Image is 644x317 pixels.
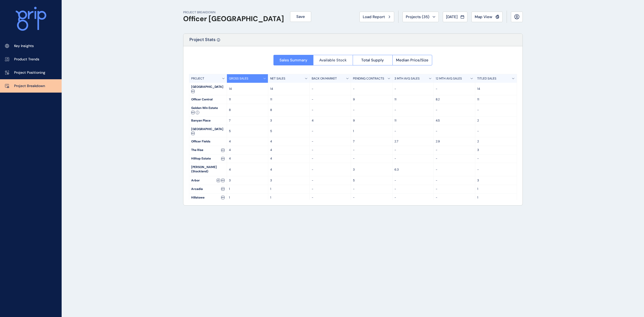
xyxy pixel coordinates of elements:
span: Total Supply [361,58,384,63]
p: 14 [270,87,307,91]
p: 11 [270,97,307,102]
p: 9 [353,97,390,102]
p: - [312,129,349,133]
p: - [312,108,349,112]
div: Golden Win Estate [189,104,227,116]
p: - [312,87,349,91]
p: 4 [229,139,266,144]
button: Available Stock [313,55,353,65]
p: BACK ON MARKET [312,76,337,81]
p: - [394,148,432,152]
button: Sales Summary [273,55,313,65]
div: [GEOGRAPHIC_DATA] [189,125,227,137]
p: - [436,129,473,133]
p: 6.3 [394,168,432,172]
p: 12 MTH AVG SALES [436,76,462,81]
p: - [312,187,349,191]
p: 4 [312,118,349,123]
p: 4.5 [436,118,473,123]
p: 1 [477,187,515,191]
p: 2 [477,118,515,123]
span: Sales Summary [279,58,307,63]
p: 3 [229,178,266,183]
p: Product Trends [14,57,39,62]
p: 1 [229,195,266,200]
p: 3 [270,178,307,183]
p: - [394,187,432,191]
p: - [312,139,349,144]
p: 5 [353,178,390,183]
p: 1 [229,187,266,191]
button: Median Price/Size [392,55,432,65]
p: - [312,148,349,152]
div: Arbor [189,176,227,185]
p: - [436,148,473,152]
span: Map View [475,14,492,19]
span: Load Report [363,14,385,19]
p: 1 [477,195,515,200]
p: - [436,87,473,91]
p: - [394,108,432,112]
p: - [394,178,432,183]
p: GROSS SALES [229,76,248,81]
span: Save [296,14,305,19]
div: Officer Central [189,95,227,104]
p: 3 [270,118,307,123]
p: 11 [394,97,432,102]
p: PROJECT BREAKDOWN [183,10,284,15]
p: 11 [229,97,266,102]
p: - [353,156,390,161]
p: 2.9 [436,139,473,144]
p: - [394,156,432,161]
p: 8.2 [436,97,473,102]
p: Project Positioning [14,70,45,75]
p: 4 [270,148,307,152]
p: 1 [270,195,307,200]
p: 4 [229,156,266,161]
p: - [353,148,390,152]
p: 4 [229,168,266,172]
p: 8 [270,108,307,112]
p: - [312,178,349,183]
div: Hillstowe [189,193,227,202]
p: - [477,129,515,133]
p: PROJECT [191,76,204,81]
p: 7 [229,118,266,123]
button: Projects (35) [403,12,439,22]
p: 11 [394,118,432,123]
p: - [436,168,473,172]
button: Total Supply [353,55,392,65]
button: [DATE] [443,12,467,22]
p: 1 [270,187,307,191]
p: - [394,129,432,133]
p: 9 [353,118,390,123]
p: 2 [477,139,515,144]
p: - [394,87,432,91]
p: - [436,195,473,200]
p: 4 [270,156,307,161]
p: 4 [229,148,266,152]
p: TITLED SALES [477,76,496,81]
div: Arcadia [189,185,227,193]
div: Officer Fields [189,137,227,146]
button: Map View [471,12,503,22]
p: 14 [229,87,266,91]
p: Project Stats [189,37,216,46]
div: Hilltop Estate [189,154,227,163]
p: - [312,168,349,172]
div: [PERSON_NAME] (Stockland) [189,163,227,176]
p: Key Insights [14,44,34,49]
p: - [436,108,473,112]
p: 4 [270,168,307,172]
p: - [353,108,390,112]
p: Project Breakdown [14,84,45,89]
p: - [477,156,515,161]
span: Median Price/Size [396,58,428,63]
p: - [312,97,349,102]
p: 2.7 [394,139,432,144]
p: - [436,187,473,191]
span: Available Stock [319,58,347,63]
p: 4 [270,139,307,144]
span: Projects ( 35 ) [406,14,429,19]
p: 5 [270,129,307,133]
